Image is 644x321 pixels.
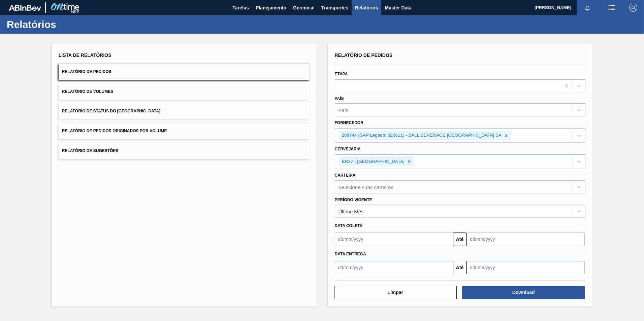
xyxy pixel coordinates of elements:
img: TNhmsLtSVTkK8tSr43FrP2fwEKptu5GPRR3wAAAABJRU5ErkJggg== [9,5,41,11]
button: Até [453,233,466,246]
div: Selecione suas carteiras [339,184,393,190]
span: Relatório de Pedidos Originados por Volume [62,129,167,133]
span: Relatório de Volumes [62,89,113,94]
span: Lista de Relatórios [59,52,111,58]
img: Logout [629,4,637,12]
button: Relatório de Pedidos [59,64,310,80]
label: Carteira [335,173,356,178]
span: Planejamento [256,4,286,12]
div: BR27 - [GEOGRAPHIC_DATA] [340,157,406,166]
span: Relatório de Pedidos [62,69,111,74]
span: Gerencial [293,4,315,12]
button: Relatório de Sugestões [59,143,310,159]
span: Relatórios [355,4,378,12]
div: 289744 (SAP Legado: 323611) - BALL BEVERAGE [GEOGRAPHIC_DATA] SA [340,131,503,140]
span: Transportes [321,4,348,12]
button: Até [453,261,466,274]
button: Download [462,286,585,299]
label: Cervejaria [335,147,361,151]
input: dd/mm/yyyy [466,233,585,246]
input: dd/mm/yyyy [335,233,453,246]
span: Relatório de Status do [GEOGRAPHIC_DATA] [62,109,160,113]
span: Relatório de Sugestões [62,148,119,153]
img: userActions [608,4,616,12]
label: Período Vigente [335,198,372,202]
span: Tarefas [232,4,249,12]
div: Último Mês [339,209,364,214]
label: Etapa [335,72,348,76]
button: Relatório de Status do [GEOGRAPHIC_DATA] [59,103,310,119]
input: dd/mm/yyyy [466,261,585,274]
label: Fornecedor [335,120,363,125]
div: País [339,107,349,113]
h1: Relatórios [7,21,126,28]
button: Relatório de Volumes [59,83,310,100]
input: dd/mm/yyyy [335,261,453,274]
button: Limpar [334,286,457,299]
button: Relatório de Pedidos Originados por Volume [59,123,310,139]
span: Relatório de Pedidos [335,52,393,58]
span: Data coleta [335,223,363,228]
span: Data entrega [335,252,366,256]
label: País [335,96,344,101]
button: Notificações [577,3,598,12]
span: Master Data [385,4,411,12]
